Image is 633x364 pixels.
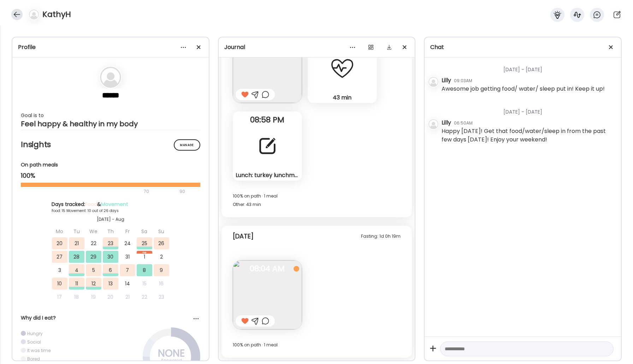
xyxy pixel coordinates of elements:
[154,264,169,276] div: 9
[442,76,451,85] div: Lilly
[27,339,41,345] div: Social
[103,237,118,249] div: 23
[154,278,169,290] div: 16
[120,291,135,303] div: 21
[69,251,84,263] div: 28
[236,171,299,179] div: Lunch: turkey lunchmeat, cheese, toast, smoothie with arugula strawberries blueberries protein po...
[103,291,118,303] div: 20
[101,201,128,208] span: Movement
[27,347,51,353] div: It was time
[69,225,84,237] div: Tu
[21,139,200,150] h2: Insights
[69,264,84,276] div: 4
[69,291,84,303] div: 18
[86,264,101,276] div: 5
[52,264,67,276] div: 3
[233,192,401,209] div: 100% on path · 1 meal Other: 43 min
[233,34,302,103] img: images%2FMTny8fGZ1zOH0uuf6Y6gitpLC3h1%2FX4hcan0UELBc2XwZLeln%2FIBTC4tawMsVrysQW29Yw_240
[428,119,438,129] img: bg-avatar-default.svg
[428,77,438,87] img: bg-avatar-default.svg
[233,260,302,329] img: images%2FMTny8fGZ1zOH0uuf6Y6gitpLC3h1%2FTAt3q8cTneJIMRpZ5s6D%2F5VR8Ig4BmIQuACweipVd_240
[21,120,200,128] div: Feel happy & healthy in my body
[430,43,615,51] div: Chat
[86,251,101,263] div: 29
[442,85,605,93] div: Awesome job getting food/ water/ sleep put in! Keep it up!
[120,237,135,249] div: 24
[120,264,135,276] div: 7
[233,232,254,241] div: [DATE]
[174,139,200,151] div: Manage
[69,237,84,249] div: 21
[103,264,118,276] div: 6
[120,278,135,290] div: 14
[52,225,67,237] div: Mo
[310,94,374,101] div: 43 min
[233,266,302,272] span: 08:04 AM
[21,161,200,169] div: On path meals
[86,237,101,249] div: 22
[120,225,135,237] div: Fr
[21,314,200,322] div: Why did I eat?
[27,330,43,336] div: Hungry
[86,278,101,290] div: 12
[52,237,67,249] div: 20
[442,127,615,144] div: Happy [DATE]! Get that food/water/sleep in from the past few days [DATE]! Enjoy your weekend!
[137,251,152,263] div: 1
[137,291,152,303] div: 22
[154,251,169,263] div: 2
[224,43,409,51] div: Journal
[42,9,71,20] h4: KathyH
[137,278,152,290] div: 15
[137,264,152,276] div: 8
[86,291,101,303] div: 19
[442,57,615,76] div: [DATE] - [DATE]
[233,341,401,349] div: 100% on path · 1 meal
[154,291,169,303] div: 23
[103,225,118,237] div: Th
[52,251,67,263] div: 27
[52,291,67,303] div: 17
[154,349,189,358] div: NONE
[52,278,67,290] div: 10
[154,225,169,237] div: Su
[454,120,473,126] div: 06:50AM
[52,208,170,213] div: Food: 15 Movement: 10 out of 26 days
[442,100,615,119] div: [DATE] - [DATE]
[120,251,135,263] div: 31
[21,187,177,196] div: 70
[85,201,97,208] span: Food
[361,232,401,241] div: Fasting: 1d 0h 19m
[137,225,152,237] div: Sa
[21,171,200,180] div: 100%
[21,111,200,120] div: Goal is to
[27,356,40,362] div: Bored
[137,237,152,249] div: 25
[454,78,472,84] div: 09:03AM
[179,187,186,196] div: 90
[18,43,203,51] div: Profile
[100,67,121,88] img: bg-avatar-default.svg
[233,117,302,123] span: 08:58 PM
[137,251,152,254] div: Aug
[103,278,118,290] div: 13
[52,201,170,208] div: Days tracked: &
[442,119,451,127] div: Lilly
[52,216,170,223] div: [DATE] - Aug
[103,251,118,263] div: 30
[29,10,39,19] img: bg-avatar-default.svg
[154,237,169,249] div: 26
[86,225,101,237] div: We
[69,278,84,290] div: 11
